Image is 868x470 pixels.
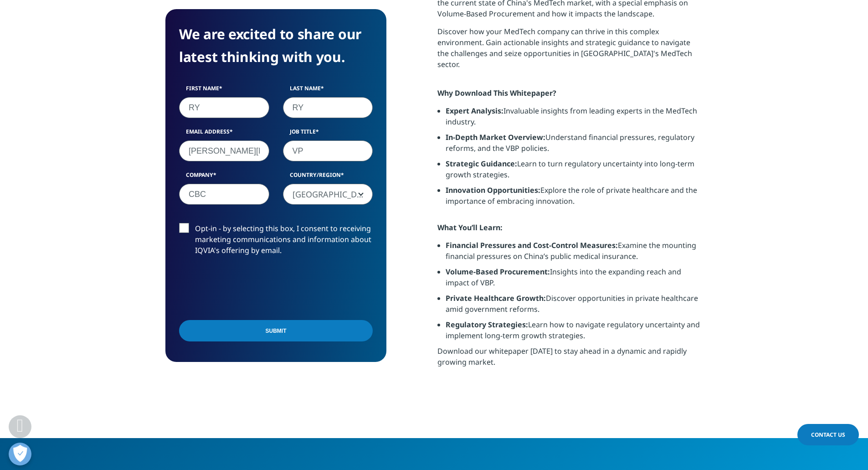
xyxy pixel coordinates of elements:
strong: Why Download This Whitepaper? [437,88,556,98]
span: Invaluable insights from leading experts in the MedTech industry. [446,106,697,127]
label: Country/Region [283,171,373,184]
label: Last Name [283,84,373,97]
input: Submit [179,320,373,341]
span: Contact Us [811,431,845,439]
iframe: reCAPTCHA [179,270,318,306]
label: Job Title [283,128,373,140]
span: Understand financial pressures, regulatory reforms, and the VBP policies. [446,132,694,153]
label: First Name [179,84,269,97]
h4: We are excited to share our latest thinking with you. [179,23,373,68]
span: Private Healthcare Growth: [446,293,546,303]
span: Discover opportunities in private healthcare amid government reforms. [446,293,698,314]
span: Expert Analysis: [446,106,503,116]
span: Examine the mounting financial pressures on China’s public medical insurance. [446,240,696,261]
span: Innovation Opportunities: [446,185,540,195]
span: Explore the role of private healthcare and the importance of embracing innovation. [446,185,697,206]
span: Financial Pressures and Cost-Control Measures: [446,240,618,250]
button: Open Preferences [9,443,31,465]
span: Learn how to navigate regulatory uncertainty and implement long-term growth strategies. [446,320,700,341]
span: Regulatory Strategies: [446,320,528,330]
a: Contact Us [797,424,859,445]
span: In-Depth Market Overview: [446,132,545,142]
span: Singapore [283,184,373,205]
span: Learn to turn regulatory uncertainty into long-term growth strategies. [446,159,694,180]
strong: What You’ll Learn: [437,222,503,232]
span: Volume-Based Procurement: [446,267,550,277]
span: Singapore [283,184,373,205]
span: Insights into the expanding reach and impact of VBP. [446,267,681,288]
label: Email Address [179,128,269,140]
span: Strategic Guidance: [446,159,517,169]
span: Discover how your MedTech company can thrive in this complex environment. Gain actionable insight... [437,26,692,69]
label: Opt-in - by selecting this box, I consent to receiving marketing communications and information a... [179,223,373,261]
label: Company [179,171,269,184]
p: Download our whitepaper [DATE] to stay ahead in a dynamic and rapidly growing market. [437,346,703,374]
